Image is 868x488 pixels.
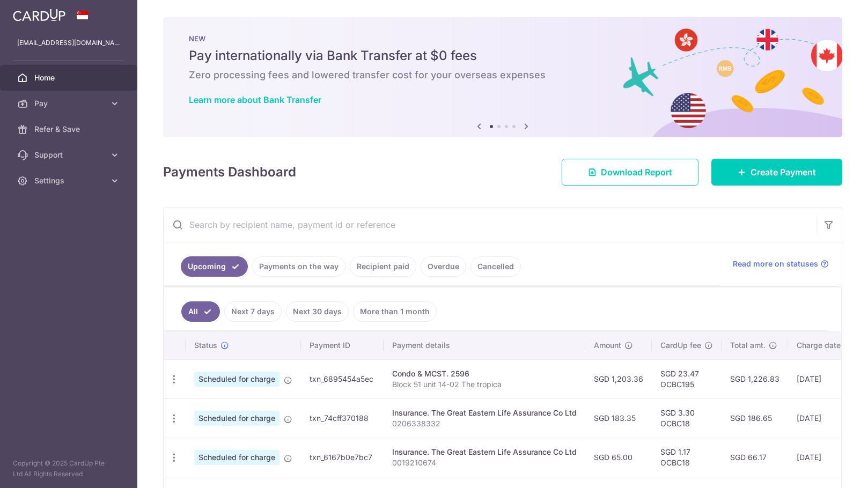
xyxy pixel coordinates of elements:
th: Payment details [384,331,585,359]
td: SGD 1.17 OCBC18 [652,438,722,477]
span: Refer & Save [34,124,105,135]
span: Home [34,72,105,83]
a: Payments on the way [252,256,345,277]
td: txn_6167b0e7bc7 [301,438,384,477]
span: Amount [594,340,621,351]
td: SGD 65.00 [585,438,652,477]
span: Settings [34,175,105,186]
td: [DATE] [788,438,861,477]
a: Learn more about Bank Transfer [189,94,321,105]
a: More than 1 month [353,301,437,322]
a: Read more on statuses [733,258,829,269]
p: NEW [189,34,816,43]
span: CardUp fee [660,340,701,351]
td: SGD 66.17 [722,438,788,477]
span: Charge date [797,340,841,351]
img: CardUp [13,9,65,21]
a: Download Report [562,159,698,186]
span: Total amt. [730,340,766,351]
div: Condo & MCST. 2596 [392,368,577,379]
span: Support [34,150,105,160]
p: 0019210674 [392,457,577,468]
span: Pay [34,98,105,109]
a: Overdue [421,256,466,277]
a: Recipient paid [350,256,416,277]
a: Upcoming [181,256,248,277]
h6: Zero processing fees and lowered transfer cost for your overseas expenses [189,69,816,82]
p: Block 51 unit 14-02 The tropica [392,379,577,390]
td: [DATE] [788,398,861,438]
p: 0206338332 [392,418,577,429]
td: SGD 1,203.36 [585,359,652,398]
span: Scheduled for charge [194,411,279,426]
span: Scheduled for charge [194,372,279,387]
p: [EMAIL_ADDRESS][DOMAIN_NAME] [17,38,120,48]
td: SGD 23.47 OCBC195 [652,359,722,398]
th: Payment ID [301,331,384,359]
a: Next 7 days [224,301,282,322]
td: SGD 1,226.83 [722,359,788,398]
td: SGD 183.35 [585,398,652,438]
h5: Pay internationally via Bank Transfer at $0 fees [189,47,816,64]
a: Create Payment [711,159,842,186]
span: Status [194,340,217,351]
td: [DATE] [788,359,861,398]
td: txn_74cff370188 [301,398,384,438]
img: Bank transfer banner [163,17,842,137]
input: Search by recipient name, payment id or reference [164,208,816,242]
h4: Payments Dashboard [163,162,296,182]
a: All [181,301,220,322]
span: Read more on statuses [733,258,818,269]
td: txn_6895454a5ec [301,359,384,398]
span: Download Report [601,166,672,179]
td: SGD 3.30 OCBC18 [652,398,722,438]
div: Insurance. The Great Eastern Life Assurance Co Ltd [392,408,577,418]
a: Next 30 days [286,301,349,322]
td: SGD 186.65 [722,398,788,438]
span: Scheduled for charge [194,450,279,465]
div: Insurance. The Great Eastern Life Assurance Co Ltd [392,447,577,457]
span: Create Payment [751,166,816,179]
a: Cancelled [470,256,521,277]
